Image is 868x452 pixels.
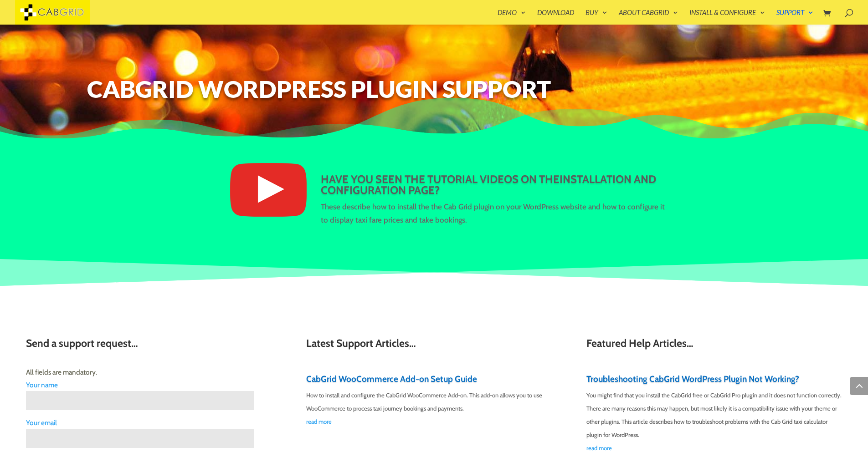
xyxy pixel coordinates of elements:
p: All fields are mandatory. [26,366,282,379]
a: Troubleshooting CabGrid WordPress Plugin Not Working? [586,374,799,384]
a: CabGrid Taxi Plugin [15,6,90,16]
a: Download [537,9,574,25]
a: CabGrid WooCommerce Add-on Setup Guide [306,374,477,384]
h2: Featured Help Articles… [586,338,842,354]
p: These describe how to install the the Cab Grid plugin on your WordPress website and how to config... [321,200,667,227]
a: About CabGrid [619,9,678,25]
label: Your name [26,379,282,391]
h3: Have you seen the tutorial videos on the ? [321,174,667,200]
a: Install & Configure [689,9,765,25]
a: Support [776,9,813,25]
a: Demo [498,9,526,25]
a: installation and configuration page [321,173,656,197]
h2: Send a support request… [26,338,282,354]
h2: Latest Support Articles… [306,338,562,354]
p: How to install and configure the CabGrid WooCommerce Add-on. This add-on allows you to use WooCom... [306,389,562,415]
h1: CabGrid WordPress Plugin Support [87,76,781,107]
p: You might find that you install the CabGrid free or CabGrid Pro plugin and it does not function c... [586,389,842,442]
label: Your email [26,417,282,429]
a: Buy [586,9,607,25]
a: read more [306,415,562,428]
